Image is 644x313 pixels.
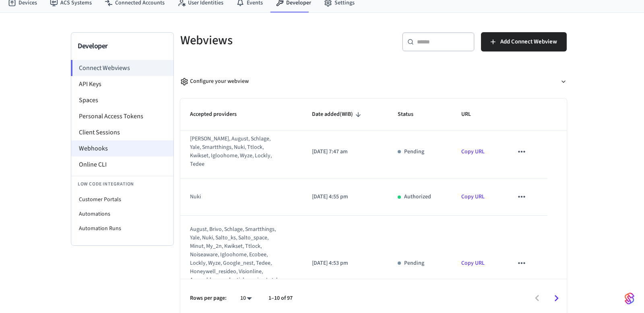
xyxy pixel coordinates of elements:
[312,259,378,268] p: [DATE] 4:53 pm
[180,71,567,92] button: Configure your webview
[500,37,557,47] span: Add Connect Webview
[71,140,173,156] li: Webhooks
[190,294,227,303] p: Rows per page:
[236,292,256,304] div: 10
[312,148,378,156] p: [DATE] 7:47 am
[78,41,167,52] h3: Developer
[625,292,634,305] img: SeamLogoGradient.69752ec5.svg
[461,259,485,267] a: Copy URL
[312,193,378,201] p: [DATE] 4:55 pm
[268,294,293,303] p: 1–10 of 97
[547,289,566,308] button: Go to next page
[71,108,173,124] li: Personal Access Tokens
[71,176,173,192] li: Low Code Integration
[461,193,485,201] a: Copy URL
[190,135,282,169] div: [PERSON_NAME], august, schlage, yale, smartthings, nuki, ttlock, kwikset, igloohome, wyze, lockly...
[461,148,485,156] a: Copy URL
[180,32,369,49] h5: Webviews
[481,32,567,51] button: Add Connect Webview
[71,192,173,207] li: Customer Portals
[461,108,481,121] span: URL
[312,108,363,121] span: Date added(WIB)
[71,60,173,76] li: Connect Webviews
[71,124,173,140] li: Client Sessions
[180,77,249,86] div: Configure your webview
[71,156,173,173] li: Online CLI
[404,193,431,201] p: Authorized
[190,225,282,301] div: august, brivo, schlage, smartthings, yale, nuki, salto_ks, salto_space, minut, my_2n, kwikset, tt...
[190,193,282,201] div: nuki
[404,148,424,156] p: Pending
[398,108,424,121] span: Status
[71,207,173,221] li: Automations
[404,259,424,268] p: Pending
[71,76,173,92] li: API Keys
[71,92,173,108] li: Spaces
[190,108,247,121] span: Accepted providers
[71,221,173,236] li: Automation Runs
